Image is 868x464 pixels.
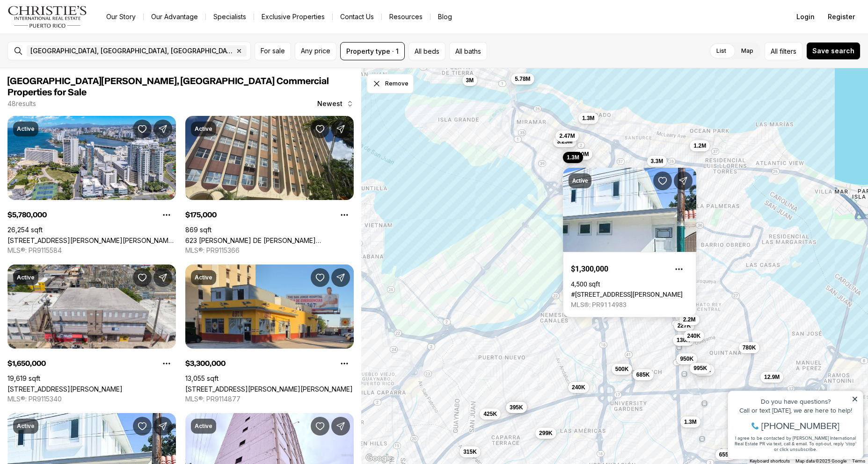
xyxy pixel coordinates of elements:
button: 780K [738,342,759,353]
p: Active [17,125,35,133]
button: Share Property [153,120,172,138]
button: 240K [683,330,704,342]
span: 500K [615,365,628,373]
button: Save Property: #709 CALLE SAN JUAN [653,171,672,190]
button: All baths [449,42,487,60]
button: 395K [506,402,527,413]
button: 655K [715,449,736,460]
button: For sale [255,42,291,60]
span: For sale [261,47,285,55]
img: logo [7,6,88,28]
button: 685K [632,369,653,380]
span: I agree to be contacted by [PERSON_NAME] International Real Estate PR via text, call & email. To ... [12,57,133,75]
button: 1.65M [562,174,585,186]
span: 12.9M [764,373,780,381]
span: 3.25M [557,138,572,145]
button: 1.3M [563,152,583,163]
button: 1.3M [680,416,700,428]
button: Share Property [153,417,172,435]
span: 685K [636,371,649,378]
p: Active [195,422,212,430]
button: Share Property [153,268,172,287]
button: 315K [460,446,481,457]
button: 950K [676,353,697,364]
span: 5.78M [515,75,530,83]
a: Blog [430,10,460,23]
button: 1.2M [690,140,710,151]
button: 3.3M [647,156,667,167]
a: 173 CALLE SAN JORGE, SAN JUAN PR, 00911 [185,385,353,393]
button: Allfilters [765,42,802,60]
button: 175K [693,364,715,376]
button: Newest [312,94,359,113]
span: 780K [742,344,756,351]
span: filters [780,46,796,56]
button: Login [791,7,820,26]
a: Our Story [99,10,143,23]
p: Active [195,125,212,133]
button: 425K [480,408,501,420]
button: 2.2M [679,314,699,325]
button: Share Property [331,268,350,287]
button: 130K [673,335,694,346]
button: 5.78M [511,73,534,85]
span: 240K [571,384,585,391]
button: 240K [568,382,589,393]
p: Active [195,274,212,281]
span: All [771,46,778,56]
a: Specialists [206,10,254,23]
button: Save Property: 1108 LAS PALMAS AVE. [133,268,152,287]
button: 2.47M [555,130,578,142]
a: Resources [382,10,430,23]
span: 130K [677,336,690,344]
button: 995K [690,363,711,374]
button: Property options [157,354,176,373]
span: 227K [677,322,691,329]
label: Map [734,43,761,59]
button: 375K [506,401,527,413]
a: #709 CALLE SAN JUAN, SANTURCE PR, 00907 [571,291,683,298]
a: 623 PONCE DE LEÓN #1201B, SAN JUAN PR, 00917 [185,236,354,244]
button: Save Property: 414 MUÑOZ RIVERA AVE #6A & 6B [311,417,329,435]
button: Register [822,7,861,26]
a: 1108 LAS PALMAS AVE., SAN JUAN PR, 00907 [7,385,123,393]
span: 1.3M [582,114,594,122]
span: Save search [812,47,854,55]
button: Contact Us [333,10,381,23]
span: 2.2M [683,316,695,323]
button: 500K [611,364,632,375]
p: Active [17,274,35,281]
button: Save search [806,42,861,60]
span: Newest [317,100,343,107]
button: Share Property [331,417,350,435]
span: 1.3M [567,154,579,161]
span: 10M [578,150,589,158]
a: Our Advantage [144,10,205,23]
span: 995K [693,364,707,372]
button: Property options [335,354,354,373]
span: 299K [539,429,553,437]
button: Save Property: 623 PONCE DE LEÓN #1201B [311,120,329,138]
button: Save Property: 51 MUÑOZ RIVERA AVE, CORNER LOS ROSALES, LAS PALMERAS ST [133,120,152,138]
button: Save Property: #709 CALLE SAN JUAN [133,417,152,435]
button: 299K [535,428,556,439]
span: Login [796,13,815,21]
button: Any price [295,42,336,60]
a: Exclusive Properties [254,10,332,23]
button: 227K [673,320,694,331]
span: 395K [510,404,523,411]
span: 240K [687,332,700,340]
span: 1.3M [684,418,697,426]
button: Property options [335,206,354,224]
a: 51 MUÑOZ RIVERA AVE, CORNER LOS ROSALES, LAS PALMERAS ST, SAN JUAN PR, 00901 [7,236,176,244]
button: 3.25M [553,136,576,147]
span: Register [828,13,855,21]
span: 315K [463,448,477,456]
span: 425K [483,410,497,418]
span: [PHONE_NUMBER] [38,44,117,53]
div: Do you have questions? [10,21,135,28]
span: 1.2M [693,142,706,150]
button: 12.9M [760,371,783,383]
p: Active [17,422,35,430]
